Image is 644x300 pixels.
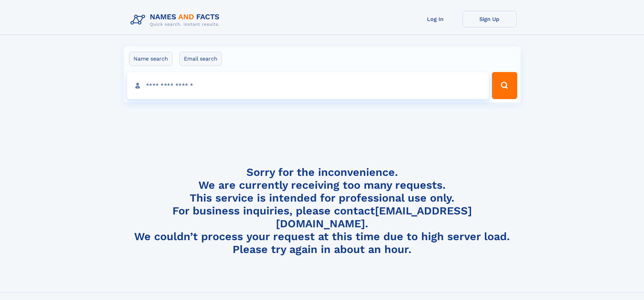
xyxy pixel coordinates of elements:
[128,166,517,256] h4: Sorry for the inconvenience. We are currently receiving too many requests. This service is intend...
[276,204,472,230] a: [EMAIL_ADDRESS][DOMAIN_NAME]
[462,11,517,27] a: Sign Up
[492,72,517,99] button: Search Button
[180,52,222,66] label: Email search
[408,11,462,27] a: Log In
[127,72,489,99] input: search input
[128,11,225,29] img: Logo Names and Facts
[129,52,172,66] label: Name search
